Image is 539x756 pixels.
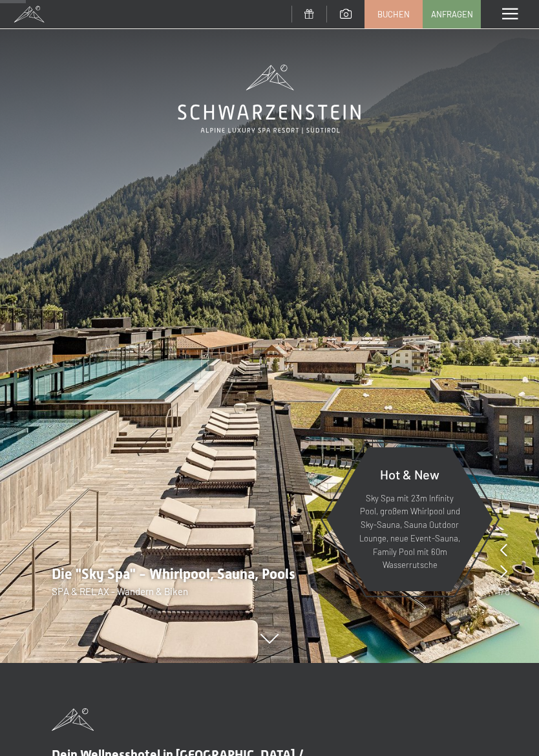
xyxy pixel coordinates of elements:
[326,446,494,592] a: Hot & New Sky Spa mit 23m Infinity Pool, großem Whirlpool und Sky-Sauna, Sauna Outdoor Lounge, ne...
[505,584,510,598] span: 8
[365,1,422,28] a: Buchen
[431,8,473,20] span: Anfragen
[377,8,410,20] span: Buchen
[380,467,439,482] span: Hot & New
[497,584,501,598] span: 1
[52,566,295,582] span: Die "Sky Spa" - Whirlpool, Sauna, Pools
[358,492,461,572] p: Sky Spa mit 23m Infinity Pool, großem Whirlpool und Sky-Sauna, Sauna Outdoor Lounge, neue Event-S...
[501,584,505,598] span: /
[52,585,188,597] span: SPA & RELAX - Wandern & Biken
[423,1,480,28] a: Anfragen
